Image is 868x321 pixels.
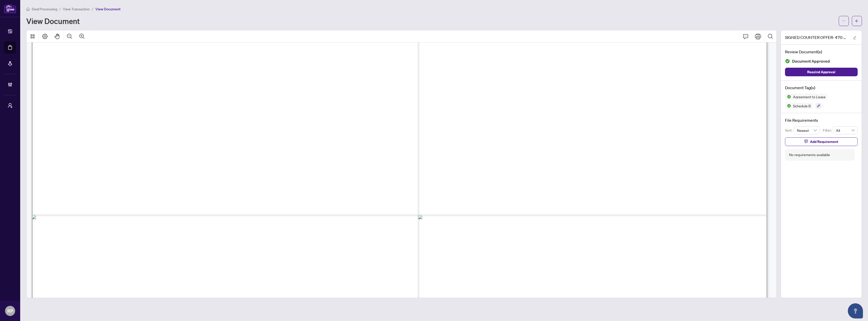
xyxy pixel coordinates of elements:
h1: View Document [26,17,80,25]
span: Rescind Approval [807,68,835,76]
div: No requirements available [789,152,830,158]
img: Document Status [785,59,790,64]
span: home [26,7,30,11]
h4: Document Tag(s) [785,85,858,91]
img: Status Icon [785,103,791,109]
span: View Document [95,7,121,11]
span: Deal Processing [32,7,57,11]
h4: Review Document(s) [785,49,858,55]
h4: File Requirements [785,117,858,123]
span: RP [7,307,13,314]
button: Rescind Approval [785,68,858,76]
span: Agreement to Lease [791,95,828,98]
span: arrow-left [855,19,859,23]
span: SIGNED COUNTER OFFER- 470 DUNDAS 1.pdf [785,34,848,40]
p: Filter: [823,128,833,133]
p: Sort: [785,128,794,133]
li: / [59,6,61,12]
span: View Transaction [63,7,90,11]
span: All [836,127,855,134]
span: Newest [797,127,817,134]
span: Add Requirement [810,138,838,146]
span: user-switch [8,103,13,108]
button: Open asap [848,303,863,318]
span: Document Approved [792,58,830,65]
span: Schedule B [791,104,813,108]
img: Status Icon [785,94,791,100]
img: logo [4,4,16,13]
span: edit [853,36,856,39]
button: Add Requirement [785,137,858,146]
li: / [92,6,93,12]
span: ellipsis [842,19,846,23]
